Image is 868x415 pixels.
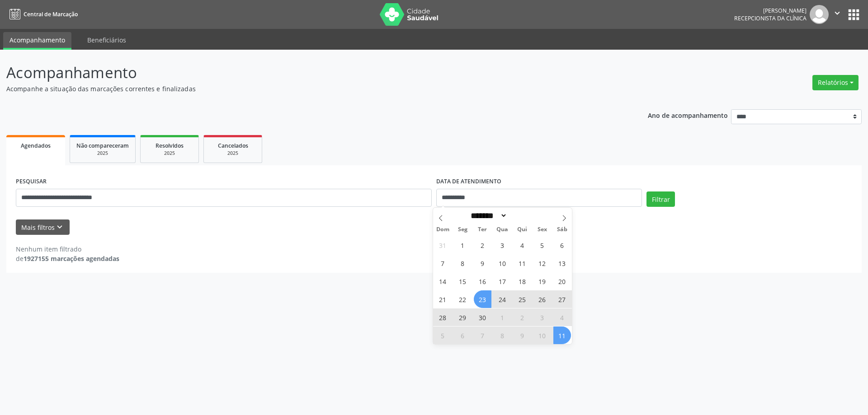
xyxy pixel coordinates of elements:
span: Setembro 10, 2025 [494,254,511,272]
span: Setembro 18, 2025 [514,272,531,290]
i:  [832,8,842,18]
label: DATA DE ATENDIMENTO [436,175,501,189]
span: Agosto 31, 2025 [434,236,452,254]
span: Setembro 17, 2025 [494,272,511,290]
div: Nenhum item filtrado [16,244,119,254]
input: Year [507,211,537,220]
span: Outubro 8, 2025 [494,326,511,344]
button:  [829,5,846,24]
span: Setembro 23, 2025 [474,290,491,308]
span: Setembro 26, 2025 [533,290,551,308]
span: Outubro 7, 2025 [474,326,491,344]
span: Sex [532,227,552,233]
button: apps [846,7,862,23]
span: Outubro 9, 2025 [514,326,531,344]
span: Seg [453,227,472,233]
span: Setembro 29, 2025 [454,308,472,326]
span: Setembro 5, 2025 [533,236,551,254]
span: Outubro 4, 2025 [553,308,571,326]
span: Setembro 6, 2025 [553,236,571,254]
label: PESQUISAR [16,175,47,189]
span: Setembro 28, 2025 [434,308,452,326]
span: Outubro 5, 2025 [434,326,452,344]
span: Outubro 3, 2025 [533,308,551,326]
img: img [810,5,829,24]
p: Acompanhamento [6,61,605,84]
span: Setembro 24, 2025 [494,290,511,308]
button: Relatórios [812,75,859,90]
i: keyboard_arrow_down [55,222,65,232]
button: Filtrar [646,191,675,207]
span: Setembro 30, 2025 [474,308,491,326]
span: Não compareceram [76,142,129,149]
span: Setembro 27, 2025 [553,290,571,308]
div: [PERSON_NAME] [734,7,807,14]
div: de [16,254,119,263]
span: Setembro 2, 2025 [474,236,491,254]
span: Setembro 16, 2025 [474,272,491,290]
span: Ter [472,227,492,233]
span: Cancelados [218,142,248,149]
span: Setembro 8, 2025 [454,254,472,272]
span: Outubro 6, 2025 [454,326,472,344]
div: 2025 [76,150,129,157]
span: Setembro 19, 2025 [533,272,551,290]
p: Ano de acompanhamento [648,109,728,121]
span: Setembro 21, 2025 [434,290,452,308]
span: Recepcionista da clínica [734,14,807,22]
a: Acompanhamento [3,32,71,50]
span: Setembro 7, 2025 [434,254,452,272]
span: Setembro 12, 2025 [533,254,551,272]
span: Outubro 11, 2025 [553,326,571,344]
select: Month [468,211,508,220]
span: Setembro 13, 2025 [553,254,571,272]
span: Setembro 3, 2025 [494,236,511,254]
span: Sáb [552,227,572,233]
a: Central de Marcação [6,7,78,22]
span: Setembro 4, 2025 [514,236,531,254]
span: Setembro 14, 2025 [434,272,452,290]
span: Setembro 20, 2025 [553,272,571,290]
span: Dom [433,227,453,233]
span: Central de Marcação [24,10,78,18]
span: Setembro 25, 2025 [514,290,531,308]
strong: 1927155 marcações agendadas [24,254,119,263]
span: Resolvidos [156,142,184,149]
p: Acompanhe a situação das marcações correntes e finalizadas [6,84,605,93]
span: Setembro 1, 2025 [454,236,472,254]
span: Setembro 9, 2025 [474,254,491,272]
span: Setembro 15, 2025 [454,272,472,290]
div: 2025 [147,150,192,157]
span: Outubro 2, 2025 [514,308,531,326]
span: Agendados [21,142,51,149]
a: Beneficiários [81,32,132,48]
span: Setembro 11, 2025 [514,254,531,272]
button: Mais filtroskeyboard_arrow_down [16,219,70,235]
div: 2025 [210,150,255,157]
span: Setembro 22, 2025 [454,290,472,308]
span: Qua [492,227,512,233]
span: Qui [512,227,532,233]
span: Outubro 10, 2025 [533,326,551,344]
span: Outubro 1, 2025 [494,308,511,326]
